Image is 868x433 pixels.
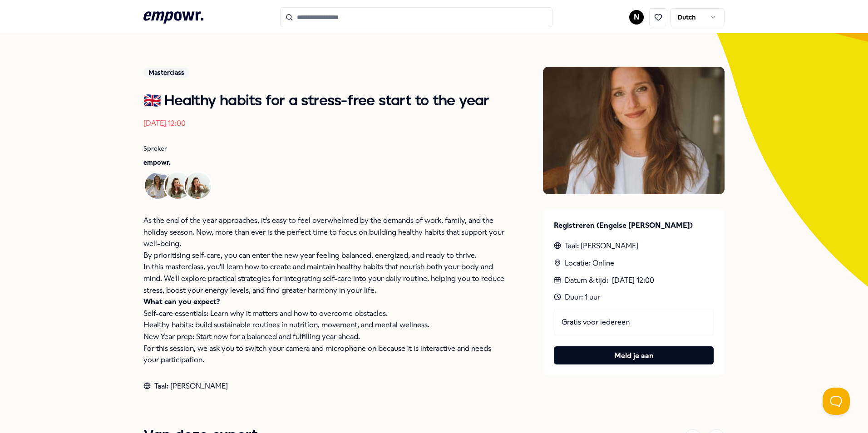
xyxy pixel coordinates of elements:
p: New Year prep: Start now for a balanced and fulfilling year ahead. [143,331,507,343]
div: Masterclass [143,68,189,78]
img: Avatar [145,172,171,199]
p: empowr. [143,157,507,167]
input: Search for products, categories or subcategories [280,7,552,27]
button: N [629,10,644,25]
img: Avatar [185,172,211,199]
div: Duur: 1 uur [554,291,714,303]
div: Datum & tijd : [554,275,714,286]
time: [DATE] 12:00 [143,119,186,128]
p: By prioritising self-care, you can enter the new year feeling balanced, energized, and ready to t... [143,250,507,261]
time: [DATE] 12:00 [612,275,654,286]
div: Taal: [PERSON_NAME] [554,240,714,252]
p: Self-care essentials: Learn why it matters and how to overcome obstacles. [143,308,507,320]
p: Registreren (Engelse [PERSON_NAME]) [554,220,714,231]
div: Locatie: Online [554,257,714,269]
p: For this session, we ask you to switch your camera and microphone on because it is interactive an... [143,343,507,366]
div: Taal: [PERSON_NAME] [143,380,507,392]
img: Presenter image [543,67,725,194]
button: Meld je aan [554,346,714,364]
h1: 🇬🇧 Healthy habits for a stress-free start to the year [143,92,507,110]
p: Spreker [143,143,507,153]
p: Healthy habits: build sustainable routines in nutrition, movement, and mental wellness. [143,319,507,331]
div: Gratis voor iedereen [554,309,714,336]
iframe: Help Scout Beacon - Open [823,388,850,415]
img: Avatar [165,172,191,199]
p: In this masterclass, you'll learn how to create and maintain healthy habits that nourish both you... [143,261,507,296]
p: As the end of the year approaches, it's easy to feel overwhelmed by the demands of work, family, ... [143,215,507,250]
strong: What can you expect? [143,297,220,306]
